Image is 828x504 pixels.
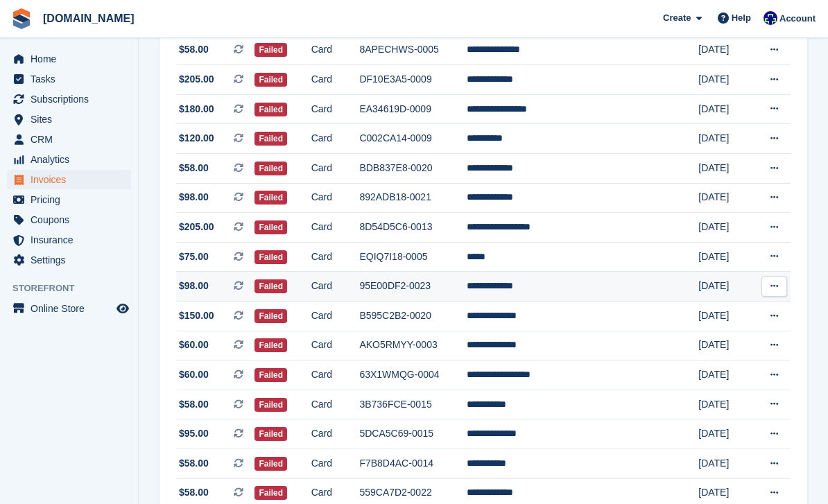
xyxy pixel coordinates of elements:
td: BDB837E8-0020 [359,154,466,184]
span: Invoices [31,170,114,189]
span: $75.00 [179,250,209,264]
span: CRM [31,130,114,149]
td: [DATE] [698,213,752,243]
span: Failed [255,191,287,205]
td: DF10E3A5-0009 [359,65,466,95]
td: EQIQ7I18-0005 [359,242,466,272]
a: menu [7,250,131,270]
a: menu [7,110,131,129]
span: Failed [255,73,287,87]
span: Coupons [31,210,114,229]
td: Card [311,419,360,449]
a: menu [7,299,131,318]
a: menu [7,170,131,189]
td: C002CA14-0009 [359,124,466,154]
td: [DATE] [698,272,752,302]
span: Subscriptions [31,89,114,109]
td: 8APECHWS-0005 [359,35,466,65]
td: 5DCA5C69-0015 [359,419,466,449]
span: $60.00 [179,367,209,382]
td: [DATE] [698,183,752,213]
span: Storefront [12,281,138,295]
span: Failed [255,457,287,471]
td: 95E00DF2-0023 [359,272,466,302]
a: menu [7,130,131,149]
span: $98.00 [179,279,209,293]
td: [DATE] [698,35,752,65]
span: Pricing [31,190,114,209]
span: $58.00 [179,397,209,412]
td: 63X1WMQG-0004 [359,360,466,390]
span: Failed [255,103,287,116]
td: [DATE] [698,65,752,95]
span: Online Store [31,299,114,318]
td: AKO5RMYY-0003 [359,331,466,360]
td: [DATE] [698,390,752,419]
td: Card [311,242,360,272]
span: Failed [255,220,287,234]
a: menu [7,230,131,250]
td: 892ADB18-0021 [359,183,466,213]
td: [DATE] [698,242,752,272]
td: Card [311,272,360,302]
span: $180.00 [179,102,214,116]
td: [DATE] [698,331,752,360]
td: Card [311,302,360,331]
span: Analytics [31,150,114,169]
td: EA34619D-0009 [359,94,466,124]
td: F7B8D4AC-0014 [359,449,466,479]
td: [DATE] [698,94,752,124]
td: [DATE] [698,302,752,331]
span: Failed [255,309,287,323]
a: menu [7,69,131,89]
a: Preview store [114,300,131,317]
span: $150.00 [179,309,214,323]
span: $58.00 [179,485,209,500]
a: menu [7,89,131,109]
td: [DATE] [698,449,752,479]
td: 8D54D5C6-0013 [359,213,466,243]
td: Card [311,449,360,479]
span: Failed [255,338,287,352]
span: Create [663,11,691,25]
span: Failed [255,132,287,146]
td: Card [311,183,360,213]
td: 3B736FCE-0015 [359,390,466,419]
span: $58.00 [179,42,209,57]
td: Card [311,65,360,95]
td: [DATE] [698,360,752,390]
a: menu [7,150,131,169]
span: Failed [255,368,287,382]
img: Mike Gruttadaro [764,11,777,25]
span: Failed [255,427,287,441]
td: [DATE] [698,124,752,154]
span: $58.00 [179,161,209,175]
span: Home [31,49,114,69]
span: Failed [255,162,287,175]
span: Failed [255,279,287,293]
span: Settings [31,250,114,270]
td: Card [311,124,360,154]
td: Card [311,360,360,390]
span: $120.00 [179,131,214,146]
td: [DATE] [698,419,752,449]
td: Card [311,390,360,419]
span: Sites [31,110,114,129]
span: $95.00 [179,426,209,441]
td: Card [311,154,360,184]
span: $98.00 [179,190,209,205]
td: [DATE] [698,154,752,184]
td: Card [311,35,360,65]
span: $60.00 [179,338,209,352]
a: [DOMAIN_NAME] [37,7,140,30]
a: menu [7,210,131,229]
span: $205.00 [179,220,214,234]
span: Help [732,11,751,25]
td: Card [311,94,360,124]
span: Failed [255,486,287,500]
td: Card [311,331,360,360]
span: Failed [255,43,287,57]
span: $205.00 [179,72,214,87]
span: Account [779,12,816,26]
span: Insurance [31,230,114,250]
